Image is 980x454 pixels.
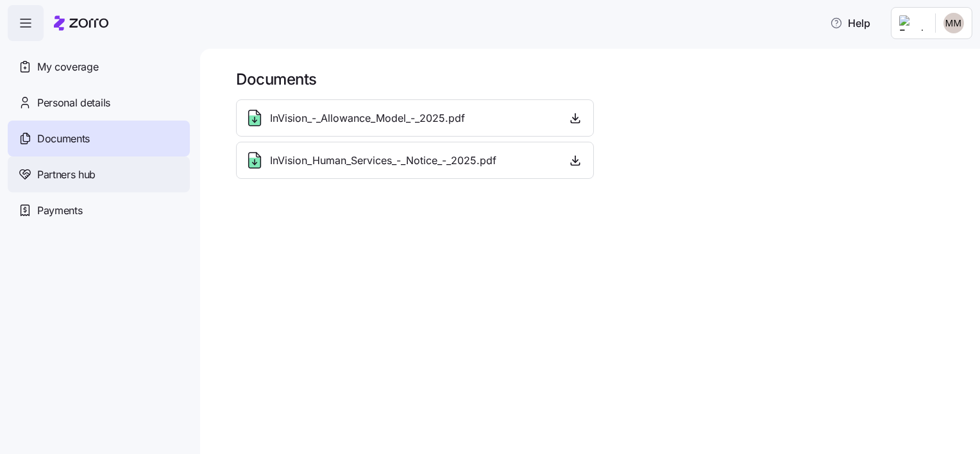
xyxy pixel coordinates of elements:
[830,15,870,31] span: Help
[37,131,90,147] span: Documents
[8,156,190,192] a: Partners hub
[37,203,82,219] span: Payments
[37,95,110,111] span: Personal details
[236,69,962,89] h1: Documents
[37,167,96,183] span: Partners hub
[8,49,190,85] a: My coverage
[8,121,190,156] a: Documents
[943,13,964,33] img: 50dd7f3008828998aba6b0fd0a9ac0ea
[270,110,465,126] span: InVision_-_Allowance_Model_-_2025.pdf
[270,153,496,169] span: InVision_Human_Services_-_Notice_-_2025.pdf
[8,192,190,228] a: Payments
[899,15,925,31] img: Employer logo
[37,59,98,75] span: My coverage
[8,85,190,121] a: Personal details
[820,10,881,36] button: Help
